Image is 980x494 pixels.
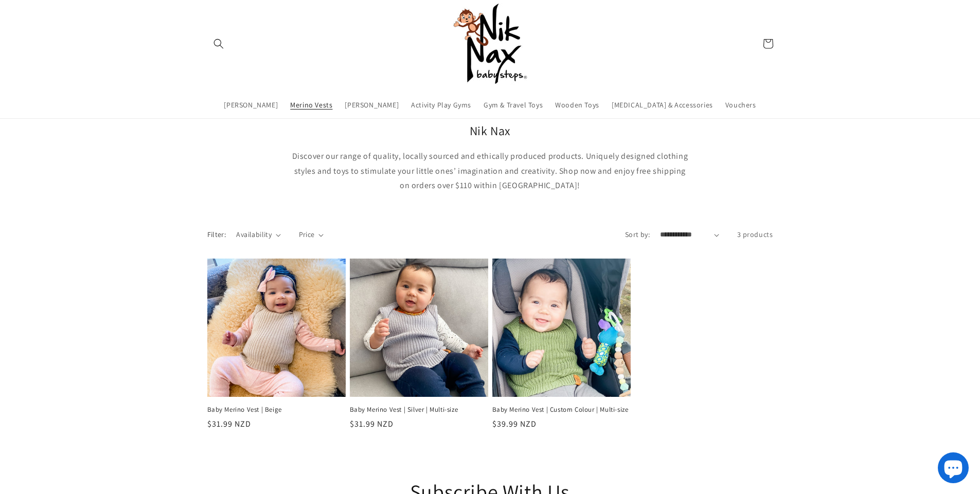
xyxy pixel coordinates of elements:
a: Vouchers [719,94,762,116]
a: [PERSON_NAME] [218,94,284,116]
summary: Search [207,32,230,55]
span: [PERSON_NAME] [345,100,399,109]
a: Baby Merino Vest | Beige [207,406,346,414]
span: [PERSON_NAME] [224,100,278,109]
a: Merino Vests [284,94,338,116]
span: [MEDICAL_DATA] & Accessories [612,100,713,109]
a: Gym & Travel Toys [477,94,549,116]
span: Gym & Travel Toys [484,100,543,109]
inbox-online-store-chat: Shopify online store chat [935,452,972,486]
a: Baby Merino Vest | Custom Colour | Multi-size [492,406,631,414]
a: Activity Play Gyms [405,94,477,116]
span: Availability [236,229,272,240]
img: Nik Nax [449,3,531,85]
h2: Nik Nax [290,123,691,139]
span: Vouchers [725,100,756,109]
a: Wooden Toys [549,94,605,116]
p: Discover our range of quality, locally sourced and ethically produced products. Uniquely designed... [290,149,691,193]
summary: Availability (0 selected) [236,229,280,240]
span: Activity Play Gyms [411,100,471,109]
span: Price [299,229,315,240]
label: Sort by: [625,230,650,239]
a: Baby Merino Vest | Silver | Multi-size [350,406,488,414]
a: [MEDICAL_DATA] & Accessories [605,94,719,116]
a: [PERSON_NAME] [338,94,405,116]
summary: Price [299,229,324,240]
span: Merino Vests [290,100,332,109]
span: Wooden Toys [555,100,599,109]
span: 3 products [737,230,773,239]
h2: Filter: [207,229,226,240]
